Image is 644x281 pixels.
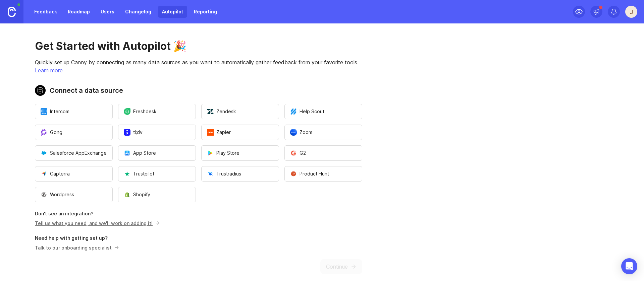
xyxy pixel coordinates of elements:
button: Open a modal to start the flow of installing Salesforce AppExchange. [35,145,113,161]
button: Open a modal to start the flow of installing Help Scout. [284,104,362,119]
span: G2 [290,150,306,156]
button: Open a modal to start the flow of installing Trustradius. [201,166,279,182]
span: App Store [124,150,156,156]
span: Intercom [41,108,69,115]
button: Open a modal to start the flow of installing Product Hunt. [284,166,362,182]
a: Autopilot [158,6,187,18]
button: Open a modal to start the flow of installing G2. [284,145,362,161]
p: Quickly set up Canny by connecting as many data sources as you want to automatically gather feedb... [35,58,362,66]
button: Open a modal to start the flow of installing Intercom. [35,104,113,119]
button: Open a modal to start the flow of installing App Store. [118,145,196,161]
button: Open a modal to start the flow of installing Wordpress. [35,187,113,202]
button: Open a modal to start the flow of installing tl;dv. [118,125,196,140]
a: Learn more [35,67,63,74]
a: Changelog [121,6,155,18]
span: Trustradius [207,170,241,177]
span: Salesforce AppExchange [41,150,107,156]
button: Open a modal to start the flow of installing Trustpilot. [118,166,196,182]
span: Capterra [41,170,70,177]
span: Play Store [207,150,239,156]
span: Zendesk [207,108,236,115]
a: Tell us what you need, and we'll work on adding it! [35,220,158,226]
a: Reporting [190,6,221,18]
button: Open a modal to start the flow of installing Capterra. [35,166,113,182]
h1: Get Started with Autopilot 🎉 [35,40,362,53]
a: Feedback [30,6,61,18]
button: Open a modal to start the flow of installing Gong. [35,125,113,140]
span: Freshdesk [124,108,157,115]
button: Open a modal to start the flow of installing Zapier. [201,125,279,140]
div: Open Intercom Messenger [621,258,637,274]
span: Help Scout [290,108,324,115]
button: Open a modal to start the flow of installing Zendesk. [201,104,279,119]
span: Trustpilot [124,170,154,177]
button: Open a modal to start the flow of installing Shopify. [118,187,196,202]
span: Product Hunt [290,170,329,177]
span: Shopify [124,191,150,198]
span: Gong [41,129,62,136]
span: Wordpress [41,191,74,198]
button: Open a modal to start the flow of installing Play Store. [201,145,279,161]
img: Canny Home [8,7,16,17]
button: Talk to our onboarding specialist [35,244,119,251]
p: Don't see an integration? [35,210,362,217]
span: Zoom [290,129,312,136]
a: Users [97,6,118,18]
button: J [625,6,637,18]
p: Talk to our onboarding specialist [35,244,117,251]
span: tl;dv [124,129,143,136]
span: Zapier [207,129,231,136]
h2: Connect a data source [35,85,362,96]
p: Need help with getting set up? [35,235,362,241]
a: Roadmap [64,6,94,18]
button: Open a modal to start the flow of installing Zoom. [284,125,362,140]
button: Open a modal to start the flow of installing Freshdesk. [118,104,196,119]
